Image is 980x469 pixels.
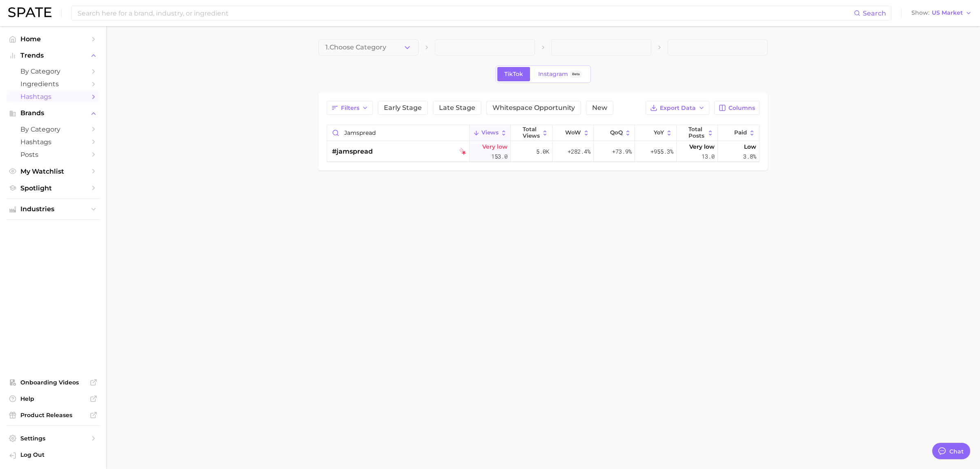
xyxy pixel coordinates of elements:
[20,151,86,159] span: Posts
[327,125,469,141] input: Search in category
[20,184,86,192] span: Spotlight
[536,147,549,156] span: 5.0k
[511,125,552,141] button: Total Views
[7,409,100,421] a: Product Releases
[481,130,499,136] span: Views
[20,395,86,402] span: Help
[20,67,86,75] span: by Category
[497,67,530,81] a: TikTok
[504,71,523,78] span: TikTok
[7,376,100,389] a: Onboarding Videos
[744,142,756,152] span: Low
[77,6,854,20] input: Search here for a brand, industry, or ingredient
[7,165,100,178] a: My Watchlist
[909,8,974,18] button: ShowUS Market
[565,130,581,136] span: WoW
[646,101,709,115] button: Export Data
[734,130,747,136] span: Paid
[660,105,696,112] span: Export Data
[677,125,718,141] button: Total Posts
[470,125,511,141] button: Views
[8,7,51,17] img: SPATE
[743,152,756,161] span: 3.8%
[718,125,759,141] button: Paid
[7,136,100,148] a: Hashtags
[327,141,759,162] button: #jamspreadtiktok falling starVery low153.05.0k+282.4%+73.9%+955.3%Very low13.0Low3.8%
[7,123,100,136] a: by Category
[384,105,422,111] span: Early Stage
[7,49,100,62] button: Trends
[531,67,589,81] a: InstagramBeta
[932,11,963,15] span: US Market
[702,152,715,161] span: 13.0
[318,39,419,56] button: 1.Choose Category
[20,411,86,419] span: Product Releases
[7,393,100,405] a: Help
[20,109,86,117] span: Brands
[7,203,100,215] button: Industries
[650,147,673,156] span: +955.3%
[568,147,590,156] span: +282.4%
[20,125,86,133] span: by Category
[714,101,759,115] button: Columns
[538,71,568,78] span: Instagram
[592,105,607,111] span: New
[327,101,373,115] button: Filters
[439,105,475,111] span: Late Stage
[325,44,386,51] span: 1. Choose Category
[7,148,100,161] a: Posts
[7,107,100,119] button: Brands
[20,167,86,175] span: My Watchlist
[654,130,664,136] span: YoY
[728,105,755,112] span: Columns
[688,126,705,139] span: Total Posts
[7,65,100,78] a: by Category
[20,379,86,386] span: Onboarding Videos
[20,80,86,88] span: Ingredients
[20,451,93,458] span: Log Out
[7,90,100,103] a: Hashtags
[7,432,100,444] a: Settings
[863,9,886,17] span: Search
[20,35,86,43] span: Home
[7,33,100,45] a: Home
[459,148,466,155] img: tiktok falling star
[332,147,373,156] span: #jamspread
[523,126,540,139] span: Total Views
[20,138,86,146] span: Hashtags
[594,125,635,141] button: QoQ
[610,130,623,136] span: QoQ
[689,142,715,152] span: Very low
[492,105,575,111] span: Whitespace Opportunity
[7,449,100,462] a: Log out. Currently logged in with e-mail laura.epstein@givaudan.com.
[635,125,676,141] button: YoY
[491,152,508,161] span: 153.0
[572,71,580,78] span: Beta
[552,125,594,141] button: WoW
[20,435,86,442] span: Settings
[7,182,100,194] a: Spotlight
[612,147,632,156] span: +73.9%
[482,142,508,152] span: Very low
[20,205,86,213] span: Industries
[911,11,929,15] span: Show
[341,105,359,112] span: Filters
[20,93,86,100] span: Hashtags
[20,52,86,59] span: Trends
[7,78,100,90] a: Ingredients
